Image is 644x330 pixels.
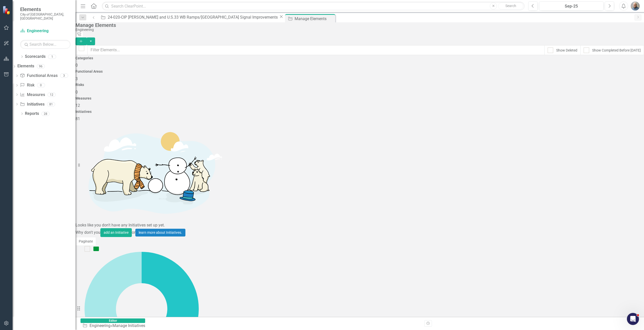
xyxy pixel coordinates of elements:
[556,48,577,53] div: Show Deleted
[75,22,641,28] div: Manage Elements
[75,110,644,114] h4: Initiatives
[3,6,11,15] img: ClearPoint Strategy
[99,14,279,20] a: 24-020-CIP [PERSON_NAME] and U.S.33 WB Ramps/[GEOGRAPHIC_DATA] Signal Improvements
[75,237,96,246] button: Paginate
[42,112,50,116] div: 28
[75,230,100,235] span: Why don't you
[539,2,603,11] button: Sep-25
[102,2,525,11] input: Search ClearPoint...
[87,45,545,55] input: Filter Elements...
[93,246,99,252] img: On Target
[75,122,226,222] img: Getting started
[20,92,45,98] a: Measures
[17,63,34,69] a: Elements
[20,6,70,12] span: Elements
[37,83,45,87] div: 0
[75,56,644,60] h4: Categories
[295,16,334,22] div: Manage Elements
[47,102,55,106] div: 81
[592,48,641,53] div: Show Completed Before [DATE]
[75,222,644,228] div: Looks like you don't have any Initiatives set up yet.
[132,230,135,235] span: or
[100,228,132,237] button: add an Initiative
[37,64,45,68] div: 96
[108,14,279,20] div: 24-020-CIP [PERSON_NAME] and U.S.33 WB Ramps/[GEOGRAPHIC_DATA] Signal Improvements
[20,12,70,21] small: City of [GEOGRAPHIC_DATA], [GEOGRAPHIC_DATA]
[135,229,185,237] a: learn more about Initiatives.
[631,2,640,11] img: Jared Groves
[20,28,70,34] a: Engineering
[83,323,147,329] div: » Manage Initiatives
[498,3,523,10] button: Search
[90,323,110,328] a: Engineering
[20,82,34,88] a: Risk
[75,97,644,100] h4: Measures
[627,313,639,325] iframe: Intercom live chat
[75,83,644,87] h4: Risks
[25,111,39,117] a: Reports
[75,28,641,32] div: Engineering
[25,54,46,60] a: Scorecards
[75,70,644,73] h4: Functional Areas
[541,3,602,9] div: Sep-25
[48,92,56,97] div: 12
[20,102,44,107] a: Initiatives
[20,40,70,49] input: Search Below...
[20,73,57,79] a: Functional Areas
[60,74,68,78] div: 3
[48,55,56,59] div: 1
[80,318,145,323] span: Editor
[505,4,516,8] span: Search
